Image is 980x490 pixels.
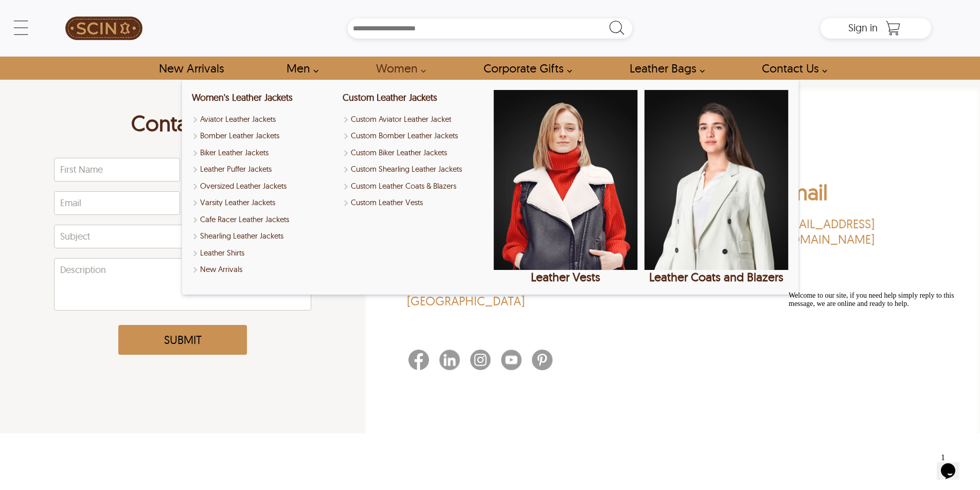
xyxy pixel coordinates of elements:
[39,66,92,72] div: Domain Overview
[102,65,111,73] img: tab_keywords_by_traffic_grey.svg
[192,114,336,125] a: Shop Women Aviator Leather Jackets
[16,27,25,35] img: website_grey.svg
[644,90,788,284] a: Shop Leather Coats and Blazers
[501,350,522,370] img: Youtube
[779,178,938,211] h2: Email
[192,147,336,159] a: Shop Women Biker Leather Jackets
[618,57,710,80] a: Shop Leather Bags
[493,90,637,284] a: Shop Leather Vests
[114,66,173,72] div: Keywords by Traffic
[493,270,637,284] div: Leather Vests
[147,57,235,80] a: Shop New Arrivals
[192,180,336,192] a: Shop Oversized Leather Jackets
[192,264,336,276] a: Shop New Arrivals
[343,180,487,192] a: Shop Custom Leather Coats & Blazers
[644,90,788,270] img: Shop Leather Coats and Blazers
[4,4,189,21] div: Welcome to our site, if you need help simply reply to this message, we are online and ready to help.
[750,57,833,80] a: contact-us
[49,5,159,51] a: SCIN
[848,21,878,34] span: Sign in
[408,350,429,370] img: Facebook
[501,350,532,373] a: Youtube
[848,25,878,33] a: Sign in
[408,350,439,373] a: Facebook
[644,270,788,284] div: Leather Coats and Blazers
[192,92,293,103] a: Shop Women Leather Jackets
[883,21,903,36] a: Shopping Cart
[4,4,170,20] span: Welcome to our site, if you need help simply reply to this message, we are online and ready to help.
[364,57,432,80] a: Shop Women Leather Jackets
[439,350,460,370] img: Linkedin
[343,147,487,159] a: Shop Custom Biker Leather Jackets
[343,197,487,209] a: Shop Custom Leather Vests
[779,216,938,247] a: [EMAIL_ADDRESS][DOMAIN_NAME]
[192,164,336,175] a: Shop Leather Puffer Jackets
[192,230,336,242] a: Shop Women Shearling Leather Jackets
[785,287,970,444] iframe: chat widget
[192,197,336,209] a: Shop Varsity Leather Jackets
[343,164,487,175] a: Shop Custom Shearling Leather Jackets
[439,350,470,373] a: Linkedin
[192,130,336,142] a: Shop Women Bomber Leather Jackets
[470,350,491,370] img: Instagram
[28,65,36,73] img: tab_domain_overview_orange.svg
[54,110,311,142] h1: Contact Us
[192,214,336,226] a: Shop Women Cafe Racer Leather Jackets
[532,350,563,373] a: Pinterest
[16,16,25,25] img: logo_orange.svg
[118,325,247,355] button: Submit
[470,350,501,373] a: Instagram
[532,350,553,370] img: Pinterest
[343,130,487,142] a: Shop Custom Bomber Leather Jackets
[192,247,336,259] a: Shop Leather Shirts
[493,90,637,270] img: Shop Leather Vests
[343,92,437,103] a: Shop Custom Leather Jackets
[65,5,142,51] img: SCIN
[472,57,578,80] a: Shop Leather Corporate Gifts
[27,27,113,35] div: Domain: [DOMAIN_NAME]
[407,293,566,308] p: [GEOGRAPHIC_DATA]
[343,114,487,125] a: Shop Custom Aviator Leather Jacket
[29,16,50,25] div: v 4.0.25
[937,449,970,480] iframe: chat widget
[275,57,324,80] a: shop men's leather jackets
